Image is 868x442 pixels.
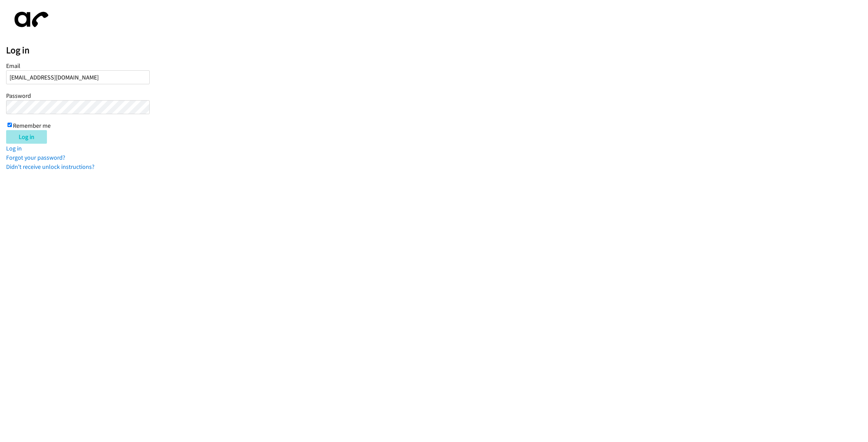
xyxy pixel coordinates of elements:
label: Email [6,62,20,70]
label: Password [6,92,31,100]
a: Log in [6,144,22,152]
img: aphone-8a226864a2ddd6a5e75d1ebefc011f4aa8f32683c2d82f3fb0802fe031f96514.svg [6,6,54,33]
input: Log in [6,130,47,144]
label: Remember me [13,122,51,129]
a: Forgot your password? [6,154,65,161]
a: Didn't receive unlock instructions? [6,163,95,171]
h2: Log in [6,45,868,56]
